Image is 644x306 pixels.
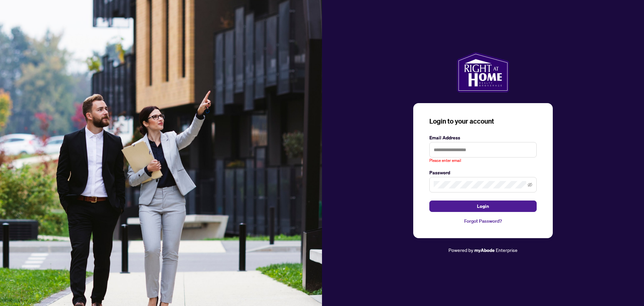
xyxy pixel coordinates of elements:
[448,247,473,253] span: Powered by
[477,201,489,212] span: Login
[429,158,461,164] span: Please enter email
[496,247,518,253] span: Enterprise
[429,169,537,176] label: Password
[474,247,495,254] a: myAbode
[528,182,532,187] span: eye-invisible
[429,201,537,212] button: Login
[429,134,537,141] label: Email Address
[429,217,537,225] a: Forgot Password?
[457,52,509,92] img: ma-logo
[429,117,537,126] h3: Login to your account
